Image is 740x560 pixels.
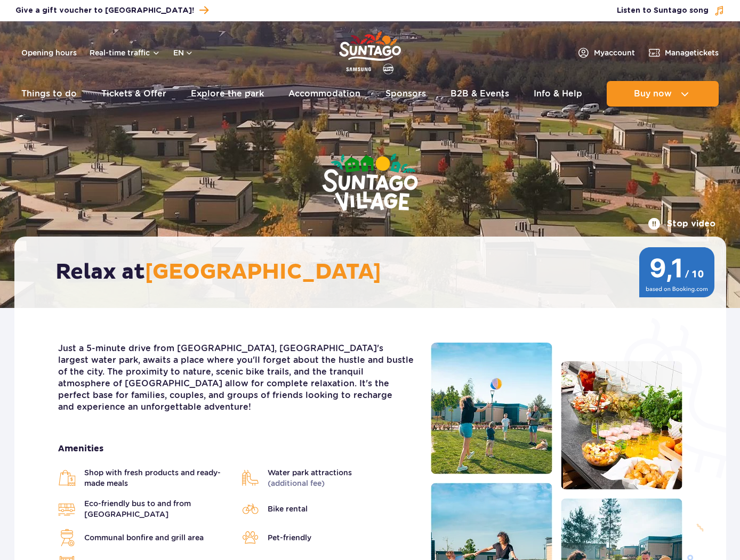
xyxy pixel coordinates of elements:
[268,504,308,514] span: Bike rental
[268,532,311,543] span: Pet-friendly
[101,81,166,107] a: Tickets & Offer
[648,217,715,230] button: Stop video
[84,467,231,489] span: Shop with fresh products and ready-made meals
[21,47,77,58] a: Opening hours
[665,47,719,58] span: Manage tickets
[638,247,715,297] img: 9,1/10 wg ocen z Booking.com
[268,467,352,489] span: Water park attractions
[55,259,696,286] h2: Relax at
[90,48,160,57] button: Real-time traffic
[648,46,719,59] a: Managetickets
[607,81,719,107] button: Buy now
[15,3,208,18] a: Give a gift voucher to [GEOGRAPHIC_DATA]!
[145,259,381,286] span: [GEOGRAPHIC_DATA]
[191,81,264,107] a: Explore the park
[84,498,231,520] span: Eco-friendly bus to and from [GEOGRAPHIC_DATA]
[268,479,325,488] span: (additional fee)
[173,47,194,58] button: en
[58,343,415,413] p: Just a 5-minute drive from [GEOGRAPHIC_DATA], [GEOGRAPHIC_DATA]'s largest water park, awaits a pl...
[21,81,77,107] a: Things to do
[617,5,709,16] span: Listen to Suntago song
[634,89,672,99] span: Buy now
[84,532,204,543] span: Communal bonfire and grill area
[594,47,635,58] span: My account
[577,46,635,59] a: Myaccount
[385,81,426,107] a: Sponsors
[617,5,725,16] button: Listen to Suntago song
[451,81,509,107] a: B2B & Events
[534,81,582,107] a: Info & Help
[279,112,461,255] img: Suntago Village
[339,27,401,76] a: Park of Poland
[15,5,194,16] span: Give a gift voucher to [GEOGRAPHIC_DATA]!
[288,81,360,107] a: Accommodation
[58,443,415,455] strong: Amenities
